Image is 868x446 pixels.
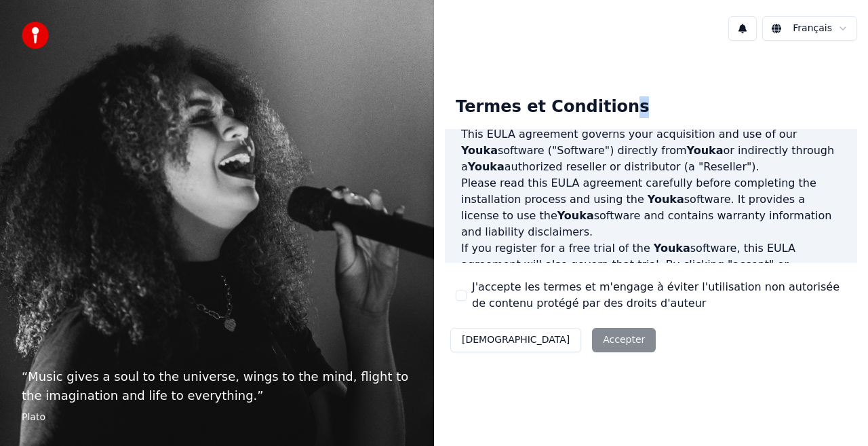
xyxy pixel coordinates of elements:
span: Youka [654,242,690,255]
p: If you register for a free trial of the software, this EULA agreement will also govern that trial... [461,240,841,322]
span: Youka [468,160,505,173]
label: J'accepte les termes et m'engage à éviter l'utilisation non autorisée de contenu protégé par des ... [472,279,846,312]
div: Termes et Conditions [445,86,660,129]
span: Youka [648,193,684,206]
footer: Plato [22,411,412,424]
span: Youka [687,144,724,157]
p: “ Music gives a soul to the universe, wings to the mind, flight to the imagination and life to ev... [22,367,412,405]
span: Youka [557,209,594,222]
p: This EULA agreement governs your acquisition and use of our software ("Software") directly from o... [461,126,841,175]
span: Youka [461,144,498,157]
p: Please read this EULA agreement carefully before completing the installation process and using th... [461,175,841,240]
button: [DEMOGRAPHIC_DATA] [450,328,581,352]
img: youka [22,22,49,49]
